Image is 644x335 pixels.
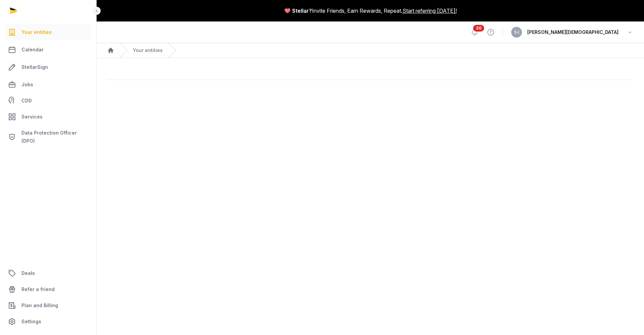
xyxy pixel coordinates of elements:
[5,281,91,297] a: Refer a friend
[5,297,91,314] a: Plan and Billing
[5,59,91,75] a: StellarSign
[97,43,644,58] nav: Breadcrumb
[5,126,91,148] a: Data Protection Officer (DPO)
[514,30,519,34] span: SJ
[21,46,44,54] span: Calendar
[21,113,43,121] span: Services
[21,318,41,326] span: Settings
[21,269,35,277] span: Deals
[511,27,522,38] button: SJ
[133,47,163,54] a: Your entities
[21,63,48,71] span: StellarSign
[5,109,91,125] a: Services
[21,97,32,105] span: CDD
[5,24,91,40] a: Your entities
[5,314,91,330] a: Settings
[5,42,91,58] a: Calendar
[5,77,91,93] a: Jobs
[527,28,619,36] span: [PERSON_NAME][DEMOGRAPHIC_DATA]
[402,7,457,15] a: Start referring [DATE]!
[21,301,58,309] span: Plan and Billing
[21,81,33,89] span: Jobs
[5,265,91,281] a: Deals
[292,7,312,15] span: Stellar?
[473,25,484,32] span: 20
[21,28,52,36] span: Your entities
[21,129,88,145] span: Data Protection Officer (DPO)
[21,285,55,293] span: Refer a friend
[5,94,91,107] a: CDD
